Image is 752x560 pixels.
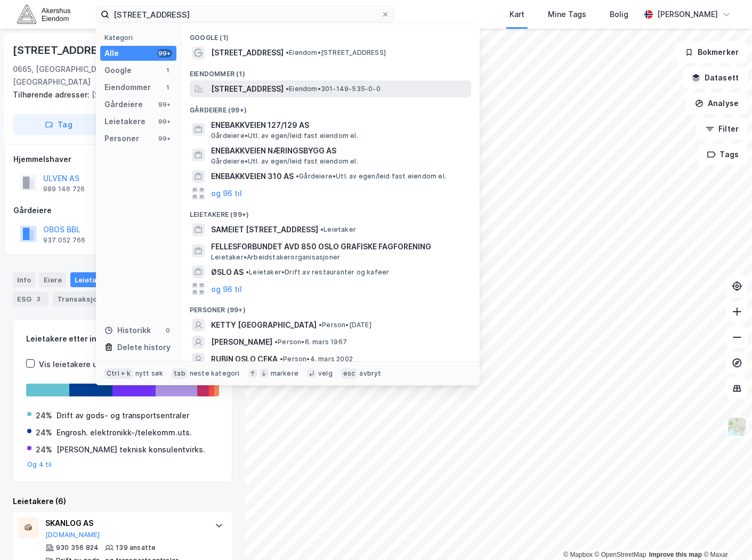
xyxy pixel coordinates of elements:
[13,90,92,99] span: Tilhørende adresser:
[39,272,66,287] div: Eiere
[211,157,358,166] span: Gårdeiere • Utl. av egen/leid fast eiendom el.
[104,47,119,60] div: Alle
[39,358,140,371] div: Vis leietakere uten ansatte
[104,132,139,145] div: Personer
[56,543,99,552] div: 930 356 824
[157,100,172,109] div: 99+
[26,332,219,345] div: Leietakere etter industri
[649,551,702,558] a: Improve this map
[211,240,467,253] span: FELLESFORBUNDET AVD 850 OSLO GRAFISKE FAGFORENING
[320,225,324,233] span: •
[43,185,85,193] div: 989 146 726
[13,42,117,59] div: [STREET_ADDRESS]
[34,294,44,304] div: 3
[548,8,586,21] div: Mine Tags
[104,324,151,337] div: Historikk
[181,25,480,44] div: Google (1)
[157,134,172,143] div: 99+
[683,67,748,88] button: Datasett
[699,509,752,560] div: Kontrollprogram for chat
[181,202,480,221] div: Leietakere (99+)
[211,266,244,279] span: ØSLO AS
[17,5,70,23] img: akershus-eiendom-logo.9091f326c980b4bce74ccdd9f866810c.svg
[56,443,205,456] div: [PERSON_NAME] teknisk konsulentvirks.
[211,83,284,95] span: [STREET_ADDRESS]
[157,117,172,126] div: 99+
[286,48,386,57] span: Eiendom • [STREET_ADDRESS]
[274,338,278,346] span: •
[13,114,104,135] button: Tag
[104,368,133,379] div: Ctrl + k
[181,98,480,117] div: Gårdeiere (99+)
[274,338,347,346] span: Person • 6. mars 1967
[595,551,646,558] a: OpenStreetMap
[211,119,467,132] span: ENEBAKKVEIEN 127/129 AS
[318,369,333,378] div: velg
[104,81,151,94] div: Eiendommer
[320,225,356,234] span: Leietaker
[211,253,340,262] span: Leietaker • Arbeidstakerorganisasjoner
[164,66,172,75] div: 1
[36,409,52,422] div: 24%
[56,426,192,439] div: Engrosh. elektronikk-/telekomm.uts.
[610,8,628,21] div: Bolig
[45,531,100,539] button: [DOMAIN_NAME]
[211,132,358,140] span: Gårdeiere • Utl. av egen/leid fast eiendom el.
[43,236,85,245] div: 937 052 766
[686,93,748,114] button: Analyse
[104,115,145,128] div: Leietakere
[181,61,480,80] div: Eiendommer (1)
[211,187,242,200] button: og 96 til
[727,417,747,437] img: Z
[211,336,272,348] span: [PERSON_NAME]
[271,369,298,378] div: markere
[13,291,48,306] div: ESG
[104,98,143,111] div: Gårdeiere
[510,8,524,21] div: Kart
[45,517,204,530] div: SKANLOG AS
[135,369,164,378] div: nytt søk
[359,369,381,378] div: avbryt
[676,42,748,63] button: Bokmerker
[286,48,289,56] span: •
[280,355,283,363] span: •
[286,85,381,93] span: Eiendom • 301-149-535-0-0
[246,268,389,277] span: Leietaker • Drift av restauranter og kafeer
[109,6,381,22] input: Søk på adresse, matrikkel, gårdeiere, leietakere eller personer
[319,321,322,329] span: •
[190,369,240,378] div: neste kategori
[341,368,358,379] div: esc
[211,223,318,236] span: SAMEIET [STREET_ADDRESS]
[211,319,317,331] span: KETTY [GEOGRAPHIC_DATA]
[697,118,748,140] button: Filter
[181,297,480,316] div: Personer (99+)
[699,509,752,560] iframe: Chat Widget
[36,443,52,456] div: 24%
[296,172,299,180] span: •
[56,409,189,422] div: Drift av gods- og transportsentraler
[211,144,467,157] span: ENEBAKKVEIEN NÆRINGSBYGG AS
[117,341,171,354] div: Delete history
[36,426,52,439] div: 24%
[104,34,176,42] div: Kategori
[164,83,172,92] div: 1
[657,8,718,21] div: [PERSON_NAME]
[211,170,294,183] span: ENEBAKKVEIEN 310 AS
[13,63,151,88] div: 0665, [GEOGRAPHIC_DATA], [GEOGRAPHIC_DATA]
[563,551,593,558] a: Mapbox
[13,88,224,101] div: [STREET_ADDRESS]
[104,64,132,77] div: Google
[698,144,748,165] button: Tags
[157,49,172,58] div: 99+
[211,46,284,59] span: [STREET_ADDRESS]
[246,268,249,276] span: •
[13,204,232,217] div: Gårdeiere
[53,291,126,306] div: Transaksjoner
[286,85,289,93] span: •
[211,353,278,366] span: RUBIN OSLO CEKA
[70,272,130,287] div: Leietakere
[211,282,242,295] button: og 96 til
[116,543,156,552] div: 139 ansatte
[13,272,35,287] div: Info
[13,153,232,166] div: Hjemmelshaver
